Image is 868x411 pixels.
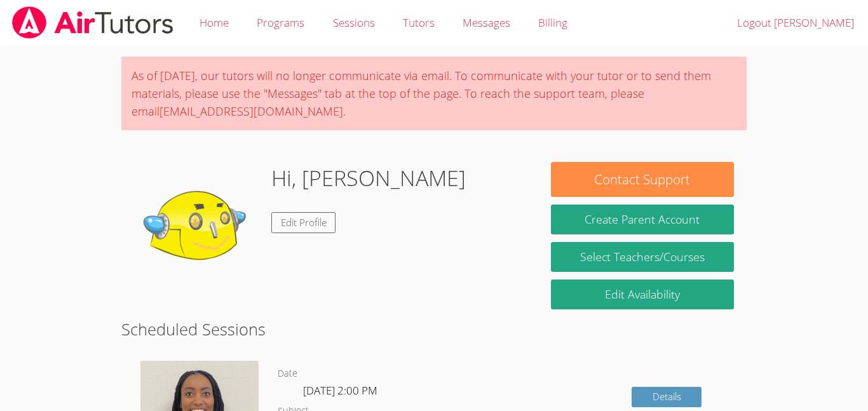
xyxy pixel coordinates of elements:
button: Contact Support [551,162,734,197]
button: Create Parent Account [551,205,734,234]
span: Messages [463,15,510,30]
span: [DATE] 2:00 PM [303,383,377,398]
a: Edit Profile [271,212,336,233]
h1: Hi, [PERSON_NAME] [271,162,466,194]
h2: Scheduled Sessions [121,317,747,341]
div: As of [DATE], our tutors will no longer communicate via email. To communicate with your tutor or ... [121,57,747,130]
a: Details [632,387,702,408]
a: Edit Availability [551,280,734,309]
img: airtutors_banner-c4298cdbf04f3fff15de1276eac7730deb9818008684d7c2e4769d2f7ddbe033.png [11,6,175,39]
img: default.png [134,162,261,289]
dt: Date [278,366,297,382]
a: Select Teachers/Courses [551,242,734,272]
